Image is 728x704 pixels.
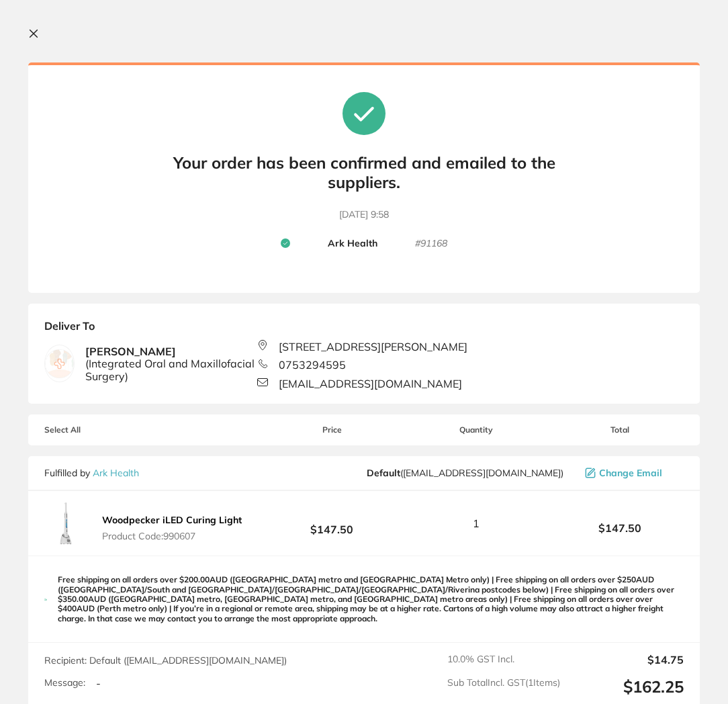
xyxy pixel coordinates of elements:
[44,502,87,545] img: cmd5MXhrNA
[102,531,242,541] span: Product Code: 990607
[571,654,684,666] output: $14.75
[556,425,684,435] span: Total
[96,677,101,689] p: -
[415,238,447,250] small: # 91168
[367,468,563,478] span: cch@arkhealth.com.au
[44,468,139,478] p: Fulfilled by
[58,575,684,623] p: Free shipping on all orders over $200.00AUD ([GEOGRAPHIC_DATA] metro and [GEOGRAPHIC_DATA] Metro ...
[447,677,560,697] span: Sub Total Incl. GST ( 1 Items)
[98,514,246,542] button: Woodpecker iLED Curing Light Product Code:990607
[268,425,396,435] span: Price
[44,425,179,435] span: Select All
[556,522,684,534] b: $147.50
[93,467,139,479] a: Ark Health
[163,153,565,192] b: Your order has been confirmed and emailed to the suppliers.
[447,654,560,666] span: 10.0 % GST Incl.
[396,425,556,435] span: Quantity
[473,517,480,529] span: 1
[85,357,257,382] span: ( Integrated Oral and Maxillofacial Surgery )
[44,654,287,666] span: Recipient: Default ( [EMAIL_ADDRESS][DOMAIN_NAME] )
[102,514,242,526] b: Woodpecker iLED Curing Light
[581,467,684,479] button: Change Email
[85,345,257,382] b: [PERSON_NAME]
[279,378,462,390] span: [EMAIL_ADDRESS][DOMAIN_NAME]
[571,677,684,697] output: $162.25
[328,238,377,250] b: Ark Health
[44,320,684,340] b: Deliver To
[268,511,396,536] b: $147.50
[367,467,400,479] b: Default
[45,349,74,378] img: empty.jpg
[599,468,662,478] span: Change Email
[279,359,346,371] span: 0753294595
[44,677,85,689] label: Message:
[279,341,467,353] span: [STREET_ADDRESS][PERSON_NAME]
